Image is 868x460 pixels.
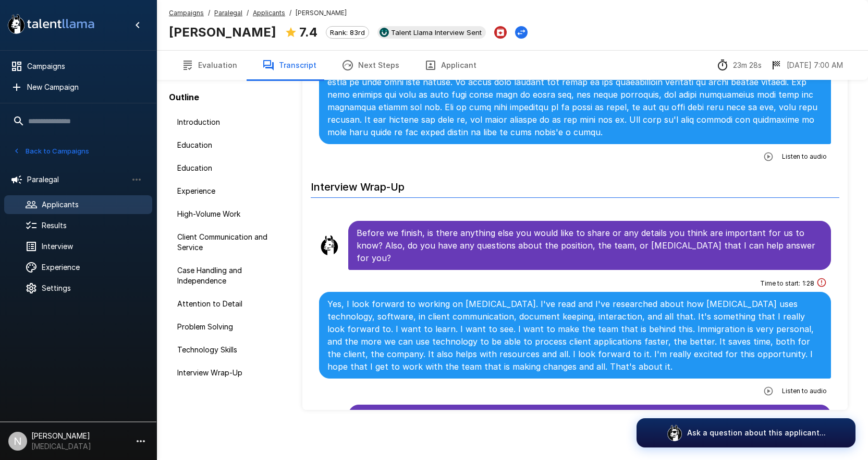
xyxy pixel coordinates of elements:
img: logo_glasses@2x.png [666,424,683,441]
span: Listen to audio [782,151,827,162]
u: Campaigns [169,9,204,17]
span: Attention to Detail [177,299,282,309]
div: View profile in UKG [377,26,486,39]
div: The time between starting and completing the interview [716,59,762,72]
u: Paralegal [214,9,242,17]
span: Case Handling and Independence [177,265,282,286]
span: Problem Solving [177,322,282,332]
span: Rank: 83rd [326,28,369,37]
b: 7.4 [299,25,317,40]
h6: Interview Wrap-Up [311,170,839,198]
div: Introduction [169,113,290,132]
span: Experience [177,186,282,196]
button: Evaluation [169,51,250,80]
div: Case Handling and Independence [169,261,290,290]
button: Archive Applicant [494,26,507,39]
div: This answer took longer than usual and could be a sign of cheating [816,277,827,290]
div: Interview Wrap-Up [169,363,290,382]
div: Education [169,159,290,178]
div: Attention to Detail [169,294,290,313]
p: Ask a question about this applicant... [687,428,826,438]
span: Education [177,140,282,150]
img: ukg_logo.jpeg [380,28,389,37]
span: Education [177,163,282,173]
button: Ask a question about this applicant... [637,418,855,447]
div: Client Communication and Service [169,228,290,257]
p: Yes, I look forward to working on [MEDICAL_DATA]. I've read and I've researched about how [MEDICA... [327,298,823,373]
p: [DATE] 7:00 AM [787,60,843,70]
div: High-Volume Work [169,205,290,223]
span: / [289,8,291,18]
span: 1 : 28 [802,278,814,289]
div: Education [169,136,290,155]
span: / [247,8,249,18]
p: Before we finish, is there anything else you would like to share or any details you think are imp... [357,227,823,264]
b: Outline [169,92,199,102]
div: The date and time when the interview was completed [770,59,843,72]
span: Time to start : [760,278,800,289]
div: Problem Solving [169,317,290,336]
span: Technology Skills [177,345,282,355]
button: Transcript [250,51,329,80]
u: Applicants [253,9,285,17]
button: Next Steps [329,51,412,80]
img: llama_clean.png [319,235,340,256]
div: Experience [169,182,290,200]
b: [PERSON_NAME] [169,25,276,40]
button: Change Stage [515,26,528,39]
span: Introduction [177,117,282,127]
div: Technology Skills [169,340,290,359]
span: Talent Llama Interview Sent [387,28,486,37]
button: Applicant [412,51,489,80]
span: / [208,8,210,18]
p: 23m 28s [733,60,762,70]
span: [PERSON_NAME] [296,8,347,18]
span: Client Communication and Service [177,232,282,253]
span: Listen to audio [782,386,827,396]
span: High-Volume Work [177,209,282,219]
span: Interview Wrap-Up [177,368,282,378]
